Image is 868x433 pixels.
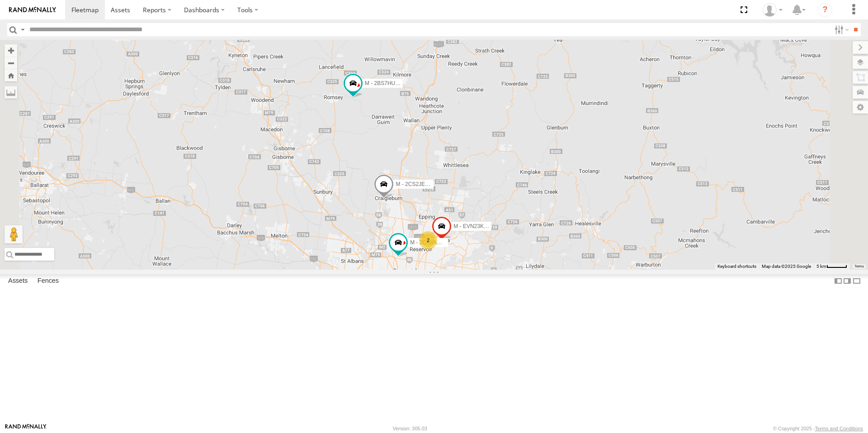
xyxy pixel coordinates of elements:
button: Zoom Home [5,69,17,81]
button: Zoom out [5,57,17,69]
div: © Copyright 2025 - [773,426,863,431]
div: Tye Clark [759,3,786,17]
label: Assets [4,275,32,287]
span: M - 2CA8AO - Yehya Abou-Eid [410,239,484,246]
span: 5 km [816,264,826,269]
span: M - 2BS7HU - [PERSON_NAME] [365,80,445,86]
button: Keyboard shortcuts [717,263,756,270]
div: Version: 305.03 [393,426,427,431]
label: Map Settings [853,101,868,114]
label: Fences [33,275,63,287]
span: M - 2CS2JE - [PERSON_NAME] [396,181,474,187]
span: M - EVN23K - [PERSON_NAME] [453,223,533,229]
button: Drag Pegman onto the map to open Street View [5,225,23,243]
button: Zoom in [5,44,17,57]
img: rand-logo.svg [9,7,56,13]
a: Terms and Conditions [815,426,863,431]
div: 2 [419,231,437,249]
span: Map data ©2025 Google [762,264,811,269]
label: Dock Summary Table to the Right [843,274,852,287]
a: Terms [854,265,864,268]
a: Visit our Website [5,424,47,433]
label: Hide Summary Table [852,274,861,287]
button: Map Scale: 5 km per 42 pixels [814,263,850,270]
i: ? [818,3,832,17]
label: Search Filter Options [831,23,850,36]
label: Measure [5,86,17,99]
label: Dock Summary Table to the Left [834,274,843,287]
label: Search Query [19,23,26,36]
